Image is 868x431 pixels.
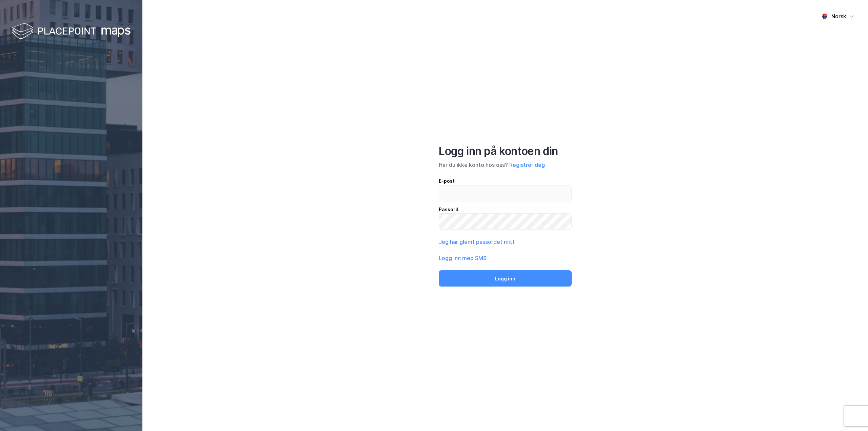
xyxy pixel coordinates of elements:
div: Norsk [831,12,846,20]
div: Passord [439,205,572,214]
button: Logg inn [439,270,572,287]
div: Logg inn på kontoen din [439,144,572,158]
img: logo-white.f07954bde2210d2a523dddb988cd2aa7.svg [12,22,131,42]
button: Logg inn med SMS [439,254,487,262]
div: E-post [439,177,572,185]
div: Har du ikke konto hos oss? [439,161,572,169]
button: Jeg har glemt passordet mitt [439,238,515,246]
button: Registrer deg [509,161,545,169]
